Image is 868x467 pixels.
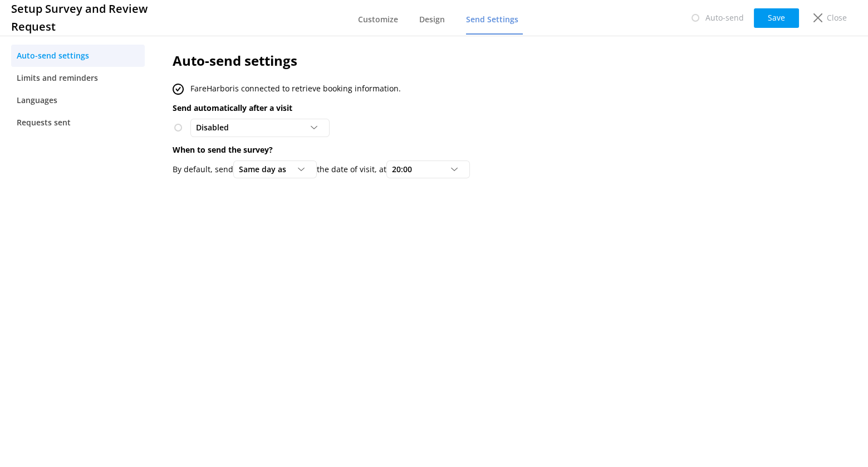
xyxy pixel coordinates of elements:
[317,163,386,176] p: the date of visit, at
[754,8,799,28] button: Save
[11,89,145,111] a: Languages
[173,144,747,156] p: When to send the survey?
[173,50,747,71] h2: Auto-send settings
[17,50,89,62] span: Auto-send settings
[17,94,57,106] span: Languages
[466,14,518,25] span: Send Settings
[17,72,98,84] span: Limits and reminders
[17,116,71,129] span: Requests sent
[190,82,401,95] p: FareHarbor is connected to retrieve booking information.
[239,163,293,176] span: Same day as
[11,67,145,89] a: Limits and reminders
[827,12,847,24] p: Close
[392,163,419,176] span: 20:00
[11,45,145,67] a: Auto-send settings
[173,163,233,176] p: By default, send
[419,14,445,25] span: Design
[11,111,145,134] a: Requests sent
[173,102,747,114] p: Send automatically after a visit
[358,14,398,25] span: Customize
[705,12,744,24] p: Auto-send
[196,121,236,134] span: Disabled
